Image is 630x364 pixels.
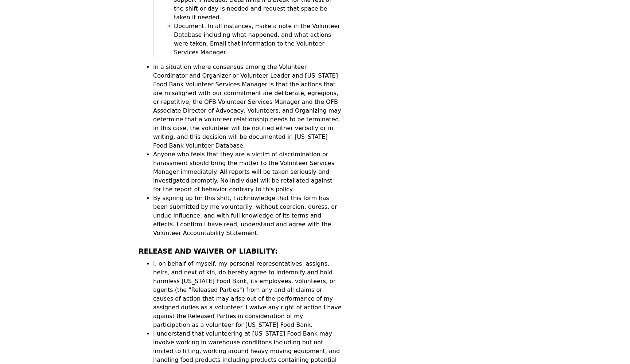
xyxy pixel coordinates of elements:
[153,63,342,150] li: In a situation where consensus among the Volunteer Coordinator and Organizer or Volunteer Leader ...
[153,150,342,194] li: Anyone who feels that they are a victim of discrimination or harassment should bring the matter t...
[153,259,342,329] li: I, on behalf of myself, my personal representatives, assigns, heirs, and next of kin, do hereby a...
[153,194,342,238] li: By signing up for this shift, I acknowledge that this form has been submitted by me voluntarily, ...
[139,247,277,255] strong: RELEASE AND WAIVER OF LIABILITY:
[174,22,342,57] li: Document. In all instances, make a note in the Volunteer Database including what happened, and wh...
